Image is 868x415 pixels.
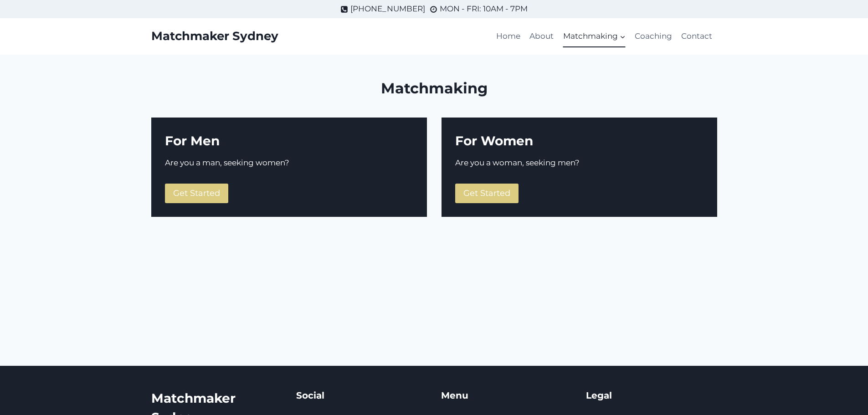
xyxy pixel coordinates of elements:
a: Get Started [455,184,519,203]
h1: Matchmaking [151,77,717,99]
span: Get Started [173,188,220,198]
a: Matchmaking [558,26,630,47]
a: Matchmaker Sydney [151,29,278,43]
h2: For Women [455,131,704,150]
span: MON - FRI: 10AM - 7PM [440,3,528,15]
a: [PHONE_NUMBER] [340,3,425,15]
h5: Legal [586,389,717,402]
p: Are you a man, seeking women? [165,157,413,169]
h5: Menu [441,389,572,402]
a: About [525,26,558,47]
nav: Primary [492,26,717,47]
span: Matchmaking [563,30,626,42]
a: Coaching [630,26,677,47]
a: Home [492,26,525,47]
span: [PHONE_NUMBER] [350,3,425,15]
p: Are you a woman, seeking men? [455,157,704,169]
a: Contact [677,26,717,47]
h5: Social [296,389,427,402]
a: Get Started [165,184,228,203]
h2: For Men [165,131,413,150]
span: Get Started [463,188,510,198]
